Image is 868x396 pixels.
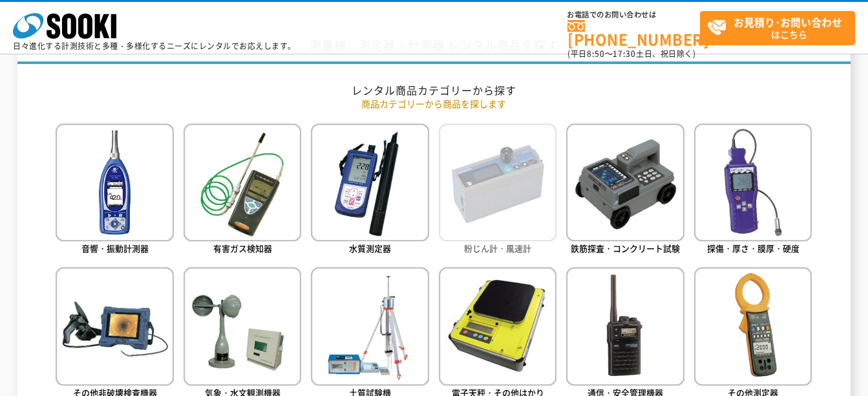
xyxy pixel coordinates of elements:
[566,124,684,241] img: 鉄筋探査・コンクリート試験
[184,124,301,241] img: 有害ガス検知器
[464,242,531,254] span: 粉じん計・風速計
[184,124,301,258] a: 有害ガス検知器
[184,267,301,385] img: 気象・水文観測機器
[13,42,296,50] p: 日々進化する計測技術と多種・多様化するニーズにレンタルでお応えします。
[311,124,429,241] img: 水質測定器
[311,267,429,385] img: 土質試験機
[567,48,695,60] span: (平日 ～ 土日、祝日除く)
[567,11,700,19] span: お電話でのお問い合わせは
[707,12,854,44] span: はこちら
[707,242,799,254] span: 探傷・厚さ・膜厚・硬度
[439,267,556,385] img: 電子天秤・その他はかり
[613,48,636,60] span: 17:30
[56,267,173,385] img: その他非破壊検査機器
[56,124,173,241] img: 音響・振動計測器
[694,124,812,258] a: 探傷・厚さ・膜厚・硬度
[567,20,700,47] a: [PHONE_NUMBER]
[587,48,605,60] span: 8:50
[694,124,812,241] img: 探傷・厚さ・膜厚・硬度
[694,267,812,385] img: その他測定器
[311,124,429,258] a: 水質測定器
[566,267,684,385] img: 通信・安全管理機器
[566,124,684,258] a: 鉄筋探査・コンクリート試験
[56,83,812,97] h2: レンタル商品カテゴリーから探す
[571,242,680,254] span: 鉄筋探査・コンクリート試験
[81,242,149,254] span: 音響・振動計測器
[349,242,391,254] span: 水質測定器
[56,124,173,258] a: 音響・振動計測器
[439,124,556,241] img: 粉じん計・風速計
[700,11,855,45] a: お見積り･お問い合わせはこちら
[439,124,556,258] a: 粉じん計・風速計
[734,14,842,30] strong: お見積り･お問い合わせ
[213,242,272,254] span: 有害ガス検知器
[56,97,812,111] p: 商品カテゴリーから商品を探します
